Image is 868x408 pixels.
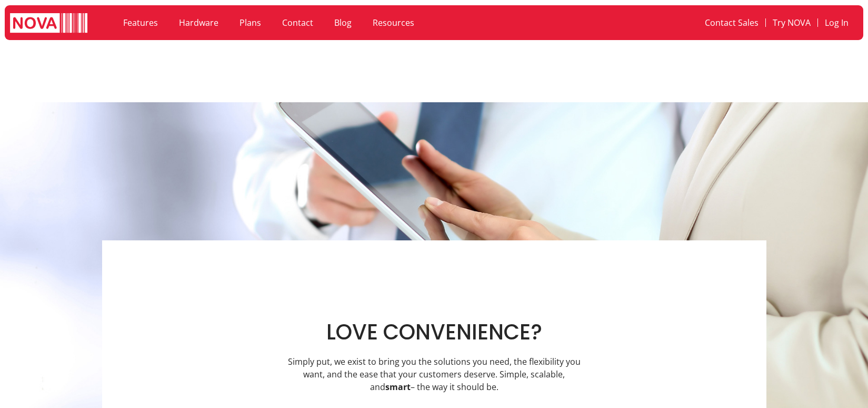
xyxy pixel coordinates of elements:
[168,11,229,35] a: Hardware
[385,381,411,393] strong: smart
[362,11,425,35] a: Resources
[282,319,587,345] h1: LOVE CONVENIENCE?
[818,11,855,35] a: Log In
[608,11,855,35] nav: Menu
[324,11,362,35] a: Blog
[10,13,87,35] img: logo white
[282,355,587,393] p: Simply put, we exist to bring you the solutions you need, the flexibility you want, and the ease ...
[272,11,324,35] a: Contact
[113,11,168,35] a: Features
[766,11,817,35] a: Try NOVA
[229,11,272,35] a: Plans
[698,11,765,35] a: Contact Sales
[113,11,597,35] nav: Menu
